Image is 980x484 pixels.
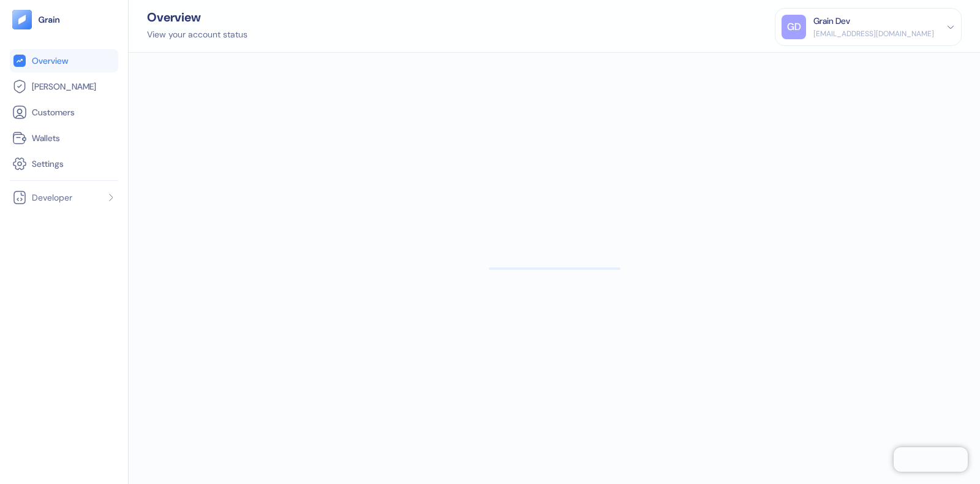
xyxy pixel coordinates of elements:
[12,53,116,68] a: Overview
[32,158,64,170] span: Settings
[147,11,247,23] div: Overview
[12,105,116,120] a: Customers
[32,106,75,118] span: Customers
[38,15,61,24] img: logo
[12,10,32,29] img: logo-tablet-V2.svg
[32,191,72,204] span: Developer
[782,15,806,39] div: GD
[147,28,247,41] div: View your account status
[12,79,116,94] a: [PERSON_NAME]
[12,156,116,171] a: Settings
[32,55,68,67] span: Overview
[813,15,850,28] div: Grain Dev
[32,132,60,144] span: Wallets
[12,131,116,145] a: Wallets
[813,28,934,39] div: [EMAIL_ADDRESS][DOMAIN_NAME]
[32,80,96,93] span: [PERSON_NAME]
[894,447,968,472] iframe: Chatra live chat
